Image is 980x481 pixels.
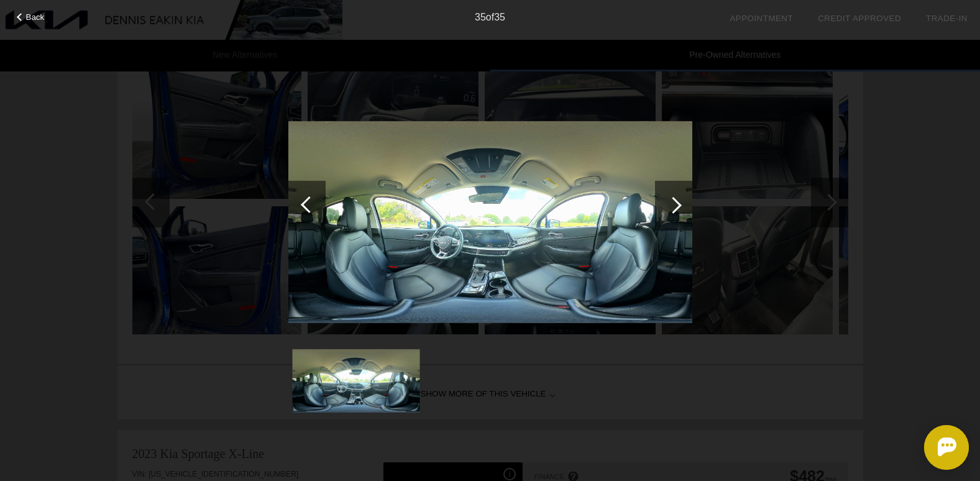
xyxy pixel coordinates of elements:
iframe: Chat Assistance [868,414,980,481]
img: 5d8a0c27ca644b5893f89bd3016d6797.jpg [292,349,419,413]
span: Back [26,12,45,22]
img: 5d8a0c27ca644b5893f89bd3016d6797.jpg [288,121,692,323]
a: Trade-In [926,14,968,23]
a: Appointment [730,14,793,23]
span: 35 [494,12,505,22]
a: Credit Approved [818,14,901,23]
span: 35 [475,12,486,22]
